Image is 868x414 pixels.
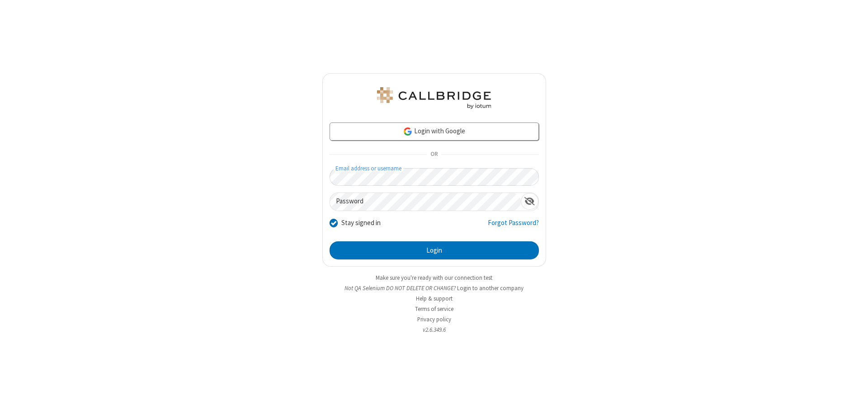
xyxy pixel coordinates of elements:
label: Stay signed in [341,218,381,228]
a: Make sure you're ready with our connection test [376,274,492,282]
a: Help & support [416,295,453,302]
a: Terms of service [415,305,453,313]
a: Forgot Password? [488,218,539,235]
img: QA Selenium DO NOT DELETE OR CHANGE [375,87,493,109]
li: v2.6.349.6 [322,325,546,334]
a: Login with Google [330,122,539,141]
span: OR [427,148,441,161]
input: Email address or username [330,168,539,186]
li: Not QA Selenium DO NOT DELETE OR CHANGE? [322,284,546,292]
input: Password [330,193,521,211]
div: Show password [521,193,538,210]
a: Privacy policy [417,315,451,323]
img: google-icon.png [403,127,413,136]
button: Login [330,241,539,259]
button: Login to another company [457,284,524,292]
